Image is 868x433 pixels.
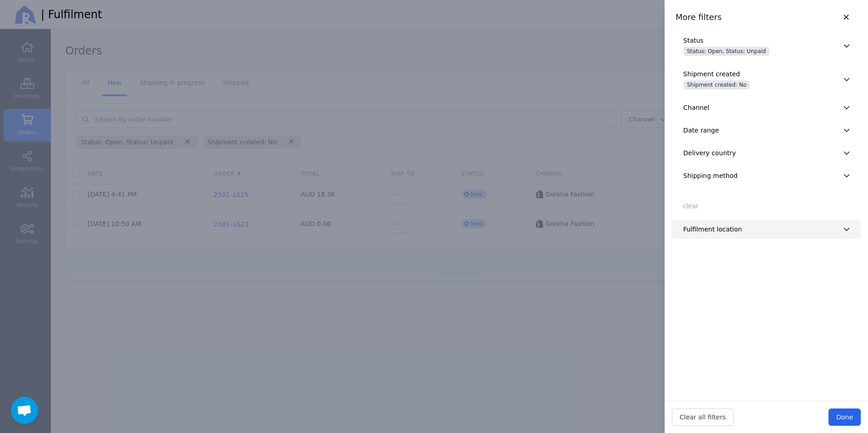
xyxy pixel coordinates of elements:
[680,413,726,421] span: Clear all filters
[672,220,861,239] button: Fulfilment location
[672,31,861,61] button: StatusStatus: Open, Status: Unpaid
[672,64,861,94] button: Shipment createdShipment created: No
[683,126,719,135] span: Date range
[683,80,750,89] span: Shipment created: No
[683,202,699,211] button: clear
[683,103,709,112] span: Channel
[672,408,734,426] button: Clear all filters
[672,121,861,140] button: Date range
[683,148,736,157] span: Delivery country
[829,408,861,426] button: Done
[672,166,861,185] button: Shipping method
[683,36,704,45] span: Status
[672,98,861,117] button: Channel
[836,413,853,421] span: Done
[683,225,742,234] span: Fulfilment location
[683,202,699,210] span: clear
[41,7,102,22] span: | Fulfilment
[683,171,738,180] span: Shipping method
[11,397,38,424] div: Open chat
[672,143,861,162] button: Delivery country
[683,69,740,79] span: Shipment created
[683,47,769,56] span: Status: Open, Status: Unpaid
